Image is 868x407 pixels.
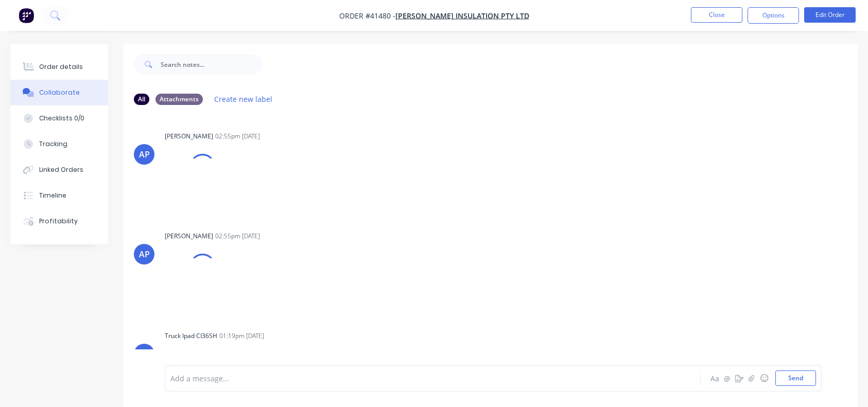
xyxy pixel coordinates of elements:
button: Options [748,7,799,24]
button: ☺ [758,372,770,384]
div: AP [139,148,150,161]
button: Collaborate [10,80,108,105]
button: Send [775,370,816,386]
button: Tracking [10,131,108,157]
button: Timeline [10,183,108,208]
button: Create new label [209,92,278,106]
img: Factory [19,8,34,23]
a: [PERSON_NAME] Insulation Pty Ltd [395,11,529,21]
div: Order details [39,62,83,72]
input: Search notes... [161,54,263,75]
span: Order #41480 - [339,11,395,21]
div: 01:19pm [DATE] [219,331,264,341]
button: Edit Order [804,7,856,23]
button: Order details [10,54,108,80]
div: AP [139,248,150,260]
button: Aa [708,372,721,384]
div: Timeline [39,191,66,200]
div: [PERSON_NAME] [165,132,213,141]
button: Checklists 0/0 [10,105,108,131]
div: Attachments [155,94,203,105]
div: 02:55pm [DATE] [215,232,260,241]
div: Profitability [39,217,78,226]
button: Linked Orders [10,157,108,183]
button: Profitability [10,208,108,234]
div: [PERSON_NAME] [165,232,213,241]
button: @ [721,372,733,384]
div: 02:55pm [DATE] [215,132,260,141]
div: Truck Ipad CI36SH [165,331,217,341]
button: Close [691,7,742,23]
div: All [134,94,149,105]
div: TI [141,348,148,360]
div: Checklists 0/0 [39,114,84,123]
div: Tracking [39,139,67,149]
div: Collaborate [39,88,80,97]
div: Linked Orders [39,165,83,174]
